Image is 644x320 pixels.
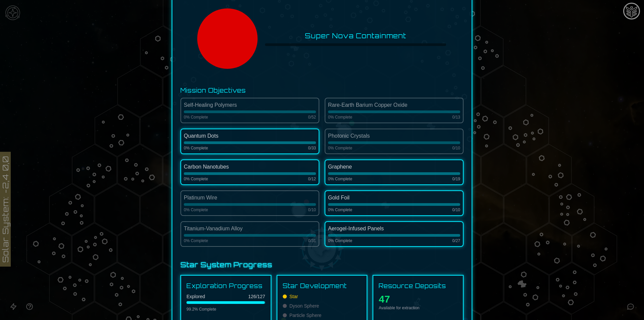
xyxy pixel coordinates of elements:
[289,303,319,309] span: Dyson Sphere
[184,132,316,140] div: Quantum Dots
[305,31,406,41] h3: Super Nova Containment
[328,225,460,233] div: Aerogel-Infused Panels
[328,238,352,243] p: 0 % Complete
[308,207,316,213] p: 0 / 10
[180,86,464,95] h3: Mission Objectives
[328,132,460,140] div: Photonic Crystals
[379,305,458,311] p: Available for extraction
[180,260,464,270] h3: Star System Progress
[452,115,460,120] p: 0 / 13
[328,163,460,171] div: Graphene
[248,293,265,300] span: 126 / 127
[328,194,460,202] div: Gold Foil
[328,101,460,109] div: Rare-Earth Barium Copper Oxide
[308,176,316,182] p: 0 / 12
[379,281,458,290] h3: Resource Deposits
[379,293,458,305] p: 47
[184,238,208,243] p: 0 % Complete
[186,293,205,300] span: Explored
[328,207,352,213] p: 0 % Complete
[452,145,460,151] p: 0 / 10
[328,176,352,182] p: 0 % Complete
[186,281,265,290] h3: Exploration Progress
[452,176,460,182] p: 0 / 19
[184,163,316,171] div: Carbon Nanotubes
[184,207,208,213] p: 0 % Complete
[184,101,316,109] div: Self-Healing Polymers
[308,238,316,243] p: 0 / 31
[184,225,316,233] div: Titanium-Vanadium Alloy
[186,307,265,312] p: 99.2 % Complete
[328,115,352,120] p: 0 % Complete
[184,145,208,151] p: 0 % Complete
[308,145,316,151] p: 0 / 33
[283,281,362,290] h3: Star Development
[184,176,208,182] p: 0 % Complete
[184,115,208,120] p: 0 % Complete
[184,194,316,202] div: Platinum Wire
[289,312,322,319] span: Particle Sphere
[452,238,460,243] p: 0 / 27
[452,207,460,213] p: 0 / 10
[308,115,316,120] p: 0 / 52
[289,293,298,300] span: Star
[328,145,352,151] p: 0 % Complete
